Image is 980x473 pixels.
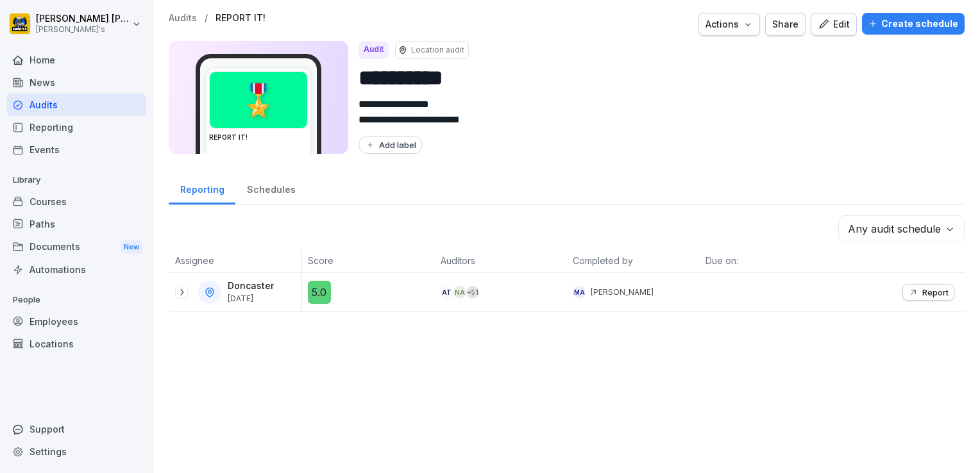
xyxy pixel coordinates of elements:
[6,333,146,355] a: Locations
[411,44,464,56] p: Location audit
[698,13,760,36] button: Actions
[573,254,693,267] p: Completed by
[210,72,307,128] div: 🎖️
[902,284,954,301] button: Report
[359,136,423,154] button: Add label
[209,133,308,142] h3: REPORT IT!
[6,418,146,440] div: Support
[6,116,146,138] a: Reporting
[205,13,208,24] p: /
[862,13,965,35] button: Create schedule
[215,13,266,24] a: REPORT IT!
[228,281,274,292] p: Doncaster
[36,13,130,24] p: [PERSON_NAME] [PERSON_NAME]
[308,281,331,304] div: 5.0
[6,213,146,235] a: Paths
[818,17,850,31] div: Edit
[175,254,294,267] p: Assignee
[811,13,857,36] button: Edit
[6,258,146,281] a: Automations
[359,41,389,59] div: Audit
[705,17,753,31] div: Actions
[6,310,146,333] a: Employees
[765,13,806,36] button: Share
[868,17,958,31] div: Create schedule
[699,249,832,273] th: Due on:
[235,172,307,204] a: Schedules
[434,249,567,273] th: Auditors
[6,94,146,116] a: Audits
[441,286,453,299] div: AT
[169,13,197,24] a: Audits
[591,286,654,298] p: [PERSON_NAME]
[6,49,146,71] a: Home
[466,286,479,299] div: + 51
[6,235,146,259] div: Documents
[6,170,146,190] p: Library
[573,286,586,299] div: MA
[36,25,130,34] p: [PERSON_NAME]'s
[453,286,466,299] div: NA
[228,294,274,303] p: [DATE]
[6,138,146,161] a: Events
[169,172,235,204] a: Reporting
[6,71,146,94] a: News
[6,440,146,463] a: Settings
[308,254,428,267] p: Score
[6,235,146,259] a: DocumentsNew
[6,190,146,213] a: Courses
[922,287,949,297] p: Report
[6,290,146,310] p: People
[121,240,142,254] div: New
[365,140,416,150] div: Add label
[772,17,798,31] div: Share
